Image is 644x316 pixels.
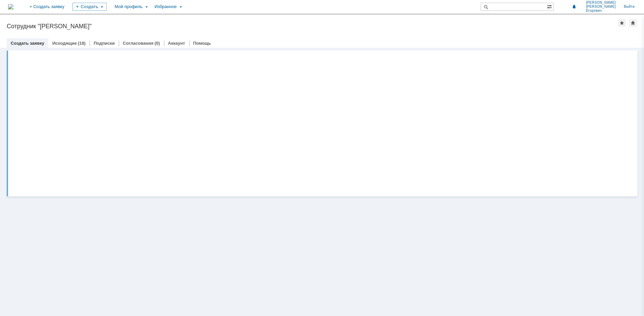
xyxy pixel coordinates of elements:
[547,3,553,9] span: Расширенный поиск
[168,41,185,46] a: Аккаунт
[94,41,115,46] a: Подписки
[72,3,107,11] div: Создать
[155,41,160,46] div: (0)
[629,19,637,27] div: Сделать домашней страницей
[11,41,44,46] a: Создать заявку
[586,1,616,5] span: [PERSON_NAME]
[78,41,86,46] div: (18)
[586,9,616,13] span: Егорович
[8,4,13,9] a: Перейти на домашнюю страницу
[193,41,211,46] a: Помощь
[123,41,154,46] a: Согласования
[618,19,626,27] div: Добавить в избранное
[52,41,77,46] a: Исходящие
[8,4,13,9] img: logo
[7,23,618,30] div: Сотрудник "[PERSON_NAME]"
[586,5,616,9] span: [PERSON_NAME]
